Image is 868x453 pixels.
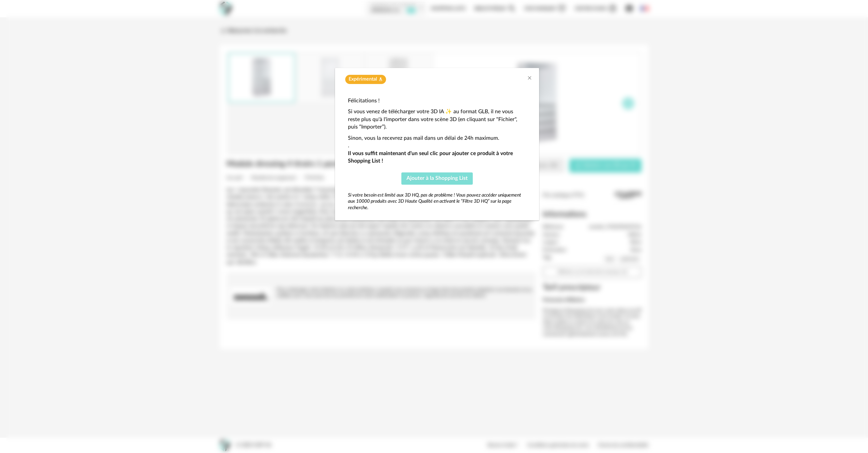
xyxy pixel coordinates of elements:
button: Ajouter à la Shopping List [401,172,473,185]
strong: Il vous suffit maintenant d'un seul clic pour ajouter ce produit à votre Shopping List ! [348,151,513,164]
button: Close [527,75,532,82]
div: dialog [335,68,539,220]
p: Félicitations ! [348,97,526,105]
p: Sinon, vous la recevrez pas mail dans un délai de 24h maximum. . [348,134,526,165]
span: Flask icon [379,76,383,83]
em: Si votre besoin est limité aux 3D HQ, pas de problème ! Vous pouvez accéder uniquement aux 10000 ... [348,193,521,210]
span: Ajouter à la Shopping List [406,175,468,181]
span: Expérimental [349,76,377,83]
p: Si vous venez de télécharger votre 3D IA ✨ au format GLB, il ne vous reste plus qu'à l'importer d... [348,108,526,131]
